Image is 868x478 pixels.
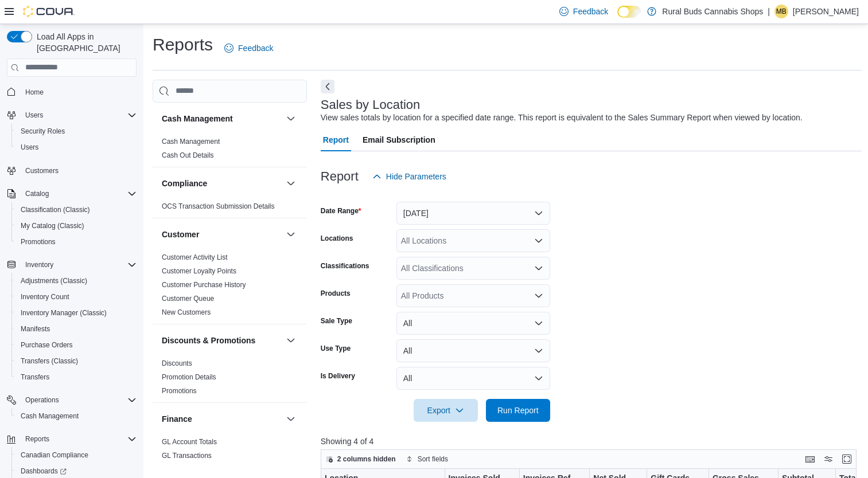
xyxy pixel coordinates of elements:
span: Inventory Count [21,292,69,301]
span: Email Subscription [363,128,435,151]
button: Customer [162,229,282,240]
button: Users [2,107,141,123]
a: Customer Queue [162,295,214,303]
span: Transfers [16,370,137,384]
a: Feedback [220,37,278,60]
p: Showing 4 of 4 [321,436,862,447]
button: Keyboard shortcuts [803,452,817,466]
span: GL Account Totals [162,437,217,446]
span: My Catalog (Classic) [21,221,84,230]
input: Dark Mode [617,6,641,18]
button: Purchase Orders [11,337,141,353]
span: Feedback [238,42,273,54]
button: Open list of options [534,264,543,273]
span: Reports [21,432,137,446]
span: Home [25,88,44,97]
span: Dashboards [21,467,67,476]
span: Customers [25,166,59,175]
h3: Finance [162,413,192,425]
button: Hide Parameters [368,165,451,188]
span: Promotions [16,235,137,249]
span: Dashboards [16,464,137,478]
a: Promotions [162,387,197,395]
label: Sale Type [321,316,352,326]
button: Catalog [2,186,141,202]
button: [DATE] [396,202,550,225]
span: Catalog [21,187,137,201]
label: Date Range [321,206,361,216]
span: Export [421,399,471,422]
h3: Cash Management [162,113,233,124]
a: My Catalog (Classic) [16,219,89,233]
span: Inventory [25,260,53,269]
span: Feedback [573,6,608,17]
span: Security Roles [16,124,137,138]
a: Customer Activity List [162,253,228,261]
button: Reports [2,431,141,447]
span: Users [25,111,43,120]
span: Security Roles [21,127,65,136]
span: Purchase Orders [16,338,137,352]
span: Run Report [497,405,539,416]
button: Users [11,139,141,155]
button: Cash Management [162,113,282,124]
button: Cash Management [11,408,141,424]
span: Users [21,108,137,122]
span: Load All Apps in [GEOGRAPHIC_DATA] [32,31,137,54]
span: Cash Management [16,409,137,423]
button: Compliance [162,178,282,189]
button: Open list of options [534,291,543,300]
a: Transfers (Classic) [16,354,83,368]
span: Customer Queue [162,294,214,303]
span: Transfers (Classic) [16,354,137,368]
span: Transfers (Classic) [21,356,78,366]
button: Sort fields [402,452,453,466]
span: Users [16,140,137,154]
button: Export [414,399,478,422]
button: 2 columns hidden [321,452,400,466]
button: Transfers [11,369,141,385]
button: Open list of options [534,236,543,245]
button: Enter fullscreen [840,452,854,466]
span: GL Transactions [162,451,212,460]
button: Inventory Count [11,289,141,305]
button: Customer [284,228,298,241]
a: Cash Management [16,409,83,423]
button: Transfers (Classic) [11,353,141,369]
a: Cash Management [162,138,220,146]
div: Compliance [153,199,307,218]
p: [PERSON_NAME] [793,5,859,18]
div: View sales totals by location for a specified date range. This report is equivalent to the Sales ... [321,112,803,124]
button: Home [2,84,141,100]
div: Cash Management [153,135,307,167]
span: Classification (Classic) [16,203,137,217]
h3: Report [321,170,359,183]
a: Discounts [162,359,192,367]
span: Promotions [162,386,197,395]
button: Discounts & Promotions [284,334,298,347]
img: Cova [23,6,75,17]
label: Is Delivery [321,371,355,381]
span: Canadian Compliance [21,450,88,460]
a: New Customers [162,308,211,316]
span: Customer Activity List [162,253,228,262]
span: Customer Loyalty Points [162,267,236,276]
h3: Compliance [162,178,207,189]
span: Inventory Manager (Classic) [21,308,107,318]
button: Inventory Manager (Classic) [11,305,141,321]
span: OCS Transaction Submission Details [162,202,275,211]
span: Manifests [21,324,50,334]
a: GL Transactions [162,452,212,460]
button: Cash Management [284,112,298,126]
button: Inventory [2,257,141,273]
span: Customers [21,163,137,178]
a: Users [16,140,43,154]
button: Finance [284,412,298,426]
button: Canadian Compliance [11,447,141,463]
a: Classification (Classic) [16,203,95,217]
span: Report [323,128,349,151]
button: Compliance [284,177,298,190]
button: Finance [162,413,282,425]
a: Purchase Orders [16,338,77,352]
span: Cash Out Details [162,151,214,160]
